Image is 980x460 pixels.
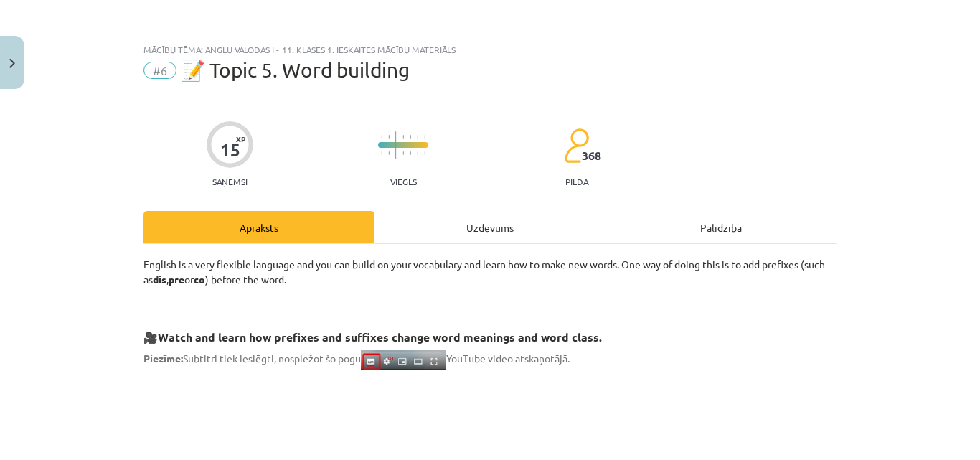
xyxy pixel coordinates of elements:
img: icon-short-line-57e1e144782c952c97e751825c79c345078a6d821885a25fce030b3d8c18986b.svg [381,135,382,139]
div: Mācību tēma: Angļu valodas i - 11. klases 1. ieskaites mācību materiāls [143,44,837,55]
span: 368 [582,149,601,162]
h3: 🎥 [143,319,837,346]
span: XP [236,135,245,143]
img: icon-close-lesson-0947bae3869378f0d4975bcd49f059093ad1ed9edebbc8119c70593378902aed.svg [9,59,15,68]
img: icon-short-line-57e1e144782c952c97e751825c79c345078a6d821885a25fce030b3d8c18986b.svg [388,135,390,139]
strong: Piezīme: [143,352,183,365]
span: #6 [143,62,176,79]
div: Uzdevums [374,211,606,243]
img: icon-short-line-57e1e144782c952c97e751825c79c345078a6d821885a25fce030b3d8c18986b.svg [410,151,411,155]
img: icon-short-line-57e1e144782c952c97e751825c79c345078a6d821885a25fce030b3d8c18986b.svg [402,151,404,155]
img: icon-long-line-d9ea69661e0d244f92f715978eff75569469978d946b2353a9bb055b3ed8787d.svg [395,131,397,159]
p: English is a very flexible language and you can build on your vocabulary and learn how to make ne... [143,257,837,287]
strong: Watch and learn how prefixes and suffixes change word meanings and word class. [158,329,602,344]
img: icon-short-line-57e1e144782c952c97e751825c79c345078a6d821885a25fce030b3d8c18986b.svg [417,135,418,139]
img: students-c634bb4e5e11cddfef0936a35e636f08e4e9abd3cc4e673bd6f9a4125e45ecb1.svg [564,128,589,164]
div: 15 [220,140,240,160]
img: icon-short-line-57e1e144782c952c97e751825c79c345078a6d821885a25fce030b3d8c18986b.svg [417,151,418,155]
img: icon-short-line-57e1e144782c952c97e751825c79c345078a6d821885a25fce030b3d8c18986b.svg [381,151,382,155]
p: Viegls [390,177,417,187]
b: pre [169,273,184,286]
span: 📝 Topic 5. Word building [180,58,410,82]
span: Subtitri tiek ieslēgti, nospiežot šo pogu YouTube video atskaņotājā. [143,352,570,365]
b: co [194,273,205,286]
img: icon-short-line-57e1e144782c952c97e751825c79c345078a6d821885a25fce030b3d8c18986b.svg [424,135,425,139]
img: icon-short-line-57e1e144782c952c97e751825c79c345078a6d821885a25fce030b3d8c18986b.svg [388,151,390,155]
img: icon-short-line-57e1e144782c952c97e751825c79c345078a6d821885a25fce030b3d8c18986b.svg [424,151,425,155]
img: icon-short-line-57e1e144782c952c97e751825c79c345078a6d821885a25fce030b3d8c18986b.svg [402,135,404,139]
p: pilda [565,177,588,187]
p: Saņemsi [207,177,253,187]
div: Apraksts [143,211,374,243]
b: dis [153,273,166,286]
div: Palīdzība [606,211,837,243]
img: icon-short-line-57e1e144782c952c97e751825c79c345078a6d821885a25fce030b3d8c18986b.svg [410,135,411,139]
